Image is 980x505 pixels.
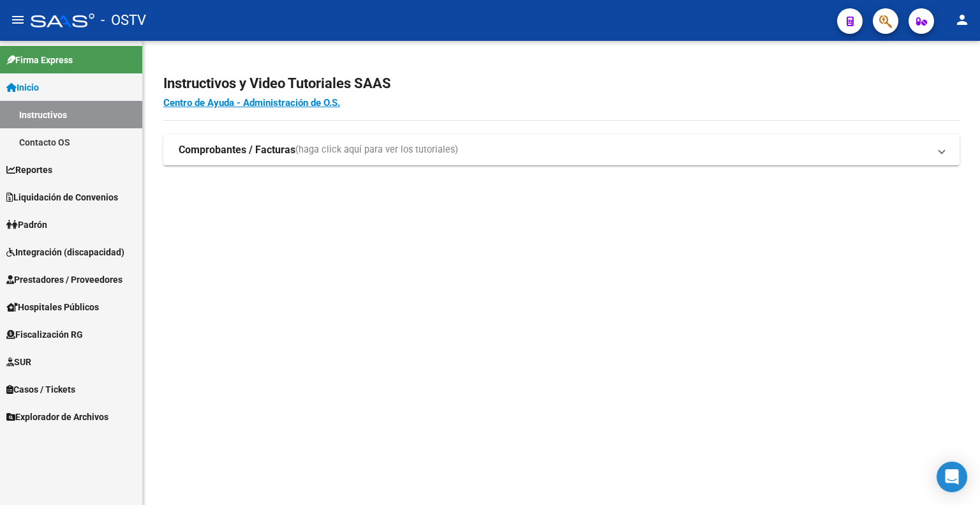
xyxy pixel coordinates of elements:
h2: Instructivos y Video Tutoriales SAAS [163,72,960,96]
span: Prestadores / Proveedores [6,273,122,287]
span: Hospitales Públicos [6,300,99,314]
mat-expansion-panel-header: Comprobantes / Facturas(haga click aquí para ver los tutoriales) [163,135,960,165]
span: SUR [6,355,31,369]
span: - OSTV [101,6,146,34]
span: Fiscalización RG [6,328,83,342]
mat-icon: menu [10,12,26,27]
span: Padrón [6,218,47,232]
span: Reportes [6,163,52,177]
span: Firma Express [6,53,73,67]
div: Open Intercom Messenger [937,462,967,492]
span: Inicio [6,80,39,94]
strong: Comprobantes / Facturas [179,143,295,157]
span: Casos / Tickets [6,382,75,396]
span: Explorador de Archivos [6,410,108,424]
span: Liquidación de Convenios [6,190,118,204]
a: Centro de Ayuda - Administración de O.S. [163,97,340,109]
mat-icon: person [954,12,970,27]
span: Integración (discapacidad) [6,245,124,259]
span: (haga click aquí para ver los tutoriales) [295,143,458,157]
